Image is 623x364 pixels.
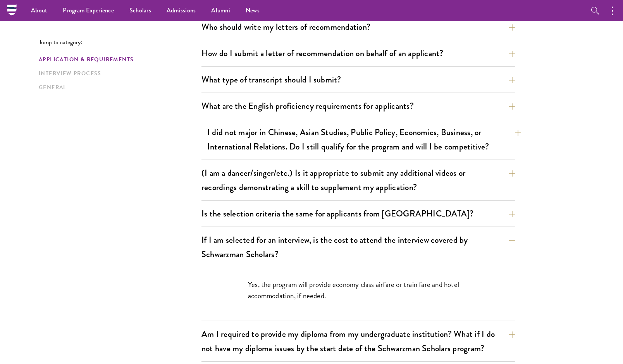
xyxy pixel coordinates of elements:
a: Interview Process [39,69,197,77]
button: Is the selection criteria the same for applicants from [GEOGRAPHIC_DATA]? [201,205,515,222]
p: Yes, the program will provide economy class airfare or train fare and hotel accommodation, if nee... [248,279,469,301]
button: If I am selected for an interview, is the cost to attend the interview covered by Schwarzman Scho... [201,231,515,263]
button: (I am a dancer/singer/etc.) Is it appropriate to submit any additional videos or recordings demon... [201,164,515,196]
button: I did not major in Chinese, Asian Studies, Public Policy, Economics, Business, or International R... [207,124,521,155]
a: General [39,83,197,91]
a: Application & Requirements [39,55,197,64]
button: Who should write my letters of recommendation? [201,18,515,36]
button: What type of transcript should I submit? [201,71,515,88]
p: Jump to category: [39,39,201,46]
button: How do I submit a letter of recommendation on behalf of an applicant? [201,45,515,62]
button: Am I required to provide my diploma from my undergraduate institution? What if I do not have my d... [201,325,515,357]
button: What are the English proficiency requirements for applicants? [201,97,515,115]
